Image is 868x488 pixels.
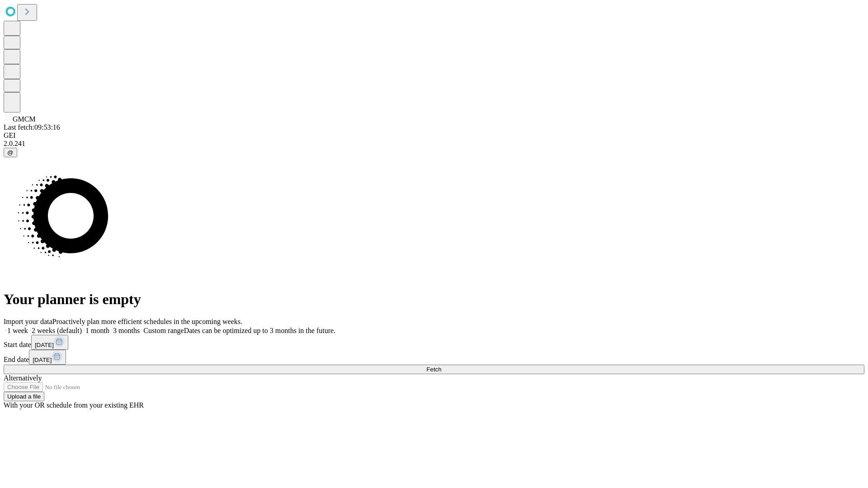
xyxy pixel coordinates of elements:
[426,366,441,373] span: Fetch
[85,327,109,334] span: 1 month
[4,140,864,148] div: 2.0.241
[4,148,17,157] button: @
[143,327,184,334] span: Custom range
[4,291,864,308] h1: Your planner is empty
[33,357,52,363] span: [DATE]
[4,131,864,140] div: GEI
[113,327,140,334] span: 3 months
[35,342,54,348] span: [DATE]
[7,327,28,334] span: 1 week
[7,149,14,156] span: @
[4,318,52,325] span: Import your data
[29,350,66,365] button: [DATE]
[4,123,60,131] span: Last fetch: 09:53:16
[32,327,82,334] span: 2 weeks (default)
[52,318,242,325] span: Proactively plan more efficient schedules in the upcoming weeks.
[4,401,144,409] span: With your OR schedule from your existing EHR
[4,392,44,401] button: Upload a file
[4,350,864,365] div: End date
[4,374,42,382] span: Alternatively
[4,365,864,374] button: Fetch
[184,327,335,334] span: Dates can be optimized up to 3 months in the future.
[31,335,68,350] button: [DATE]
[4,335,864,350] div: Start date
[13,115,36,123] span: GMCM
